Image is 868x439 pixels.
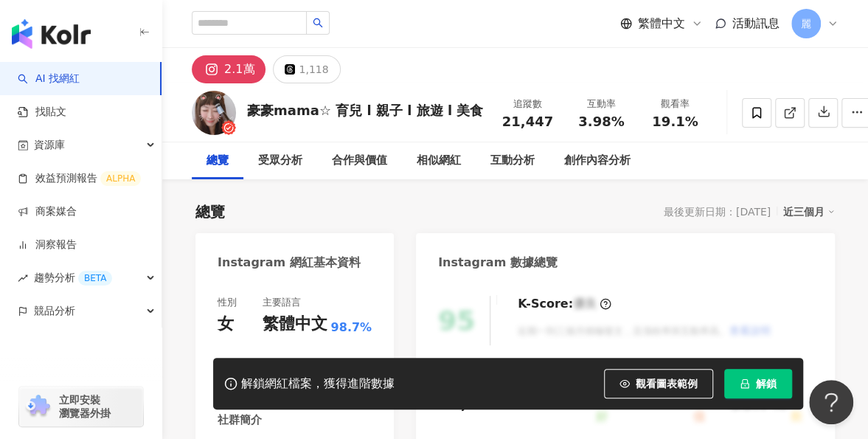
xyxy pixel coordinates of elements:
span: 趨勢分析 [34,261,112,294]
div: BETA [78,271,112,286]
div: 解鎖網紅檔案，獲得進階數據 [241,376,395,392]
div: 近三個月 [783,202,835,221]
span: 19.1% [652,114,698,129]
div: 合作與價值 [332,152,387,170]
a: chrome extension立即安裝 瀏覽器外掛 [19,387,143,426]
div: 豪豪𝗺𝗮𝗺𝗮☆ 育兒 l 親子 l 旅遊 l 美食 [247,101,483,120]
div: Instagram 網紅基本資料 [218,255,361,271]
div: 創作內容分析 [564,152,631,170]
span: lock [740,378,750,389]
span: search [313,18,323,28]
button: 1,118 [273,55,340,83]
span: 競品分析 [34,294,75,328]
div: 總覽 [195,201,225,222]
div: 女 [218,313,234,336]
div: 受眾分析 [258,152,302,170]
div: 1,118 [299,59,328,80]
div: 相似網紅 [417,152,461,170]
div: 互動率 [573,97,629,111]
div: 互動分析 [490,152,535,170]
div: K-Score : [518,296,611,312]
div: 主要語言 [262,296,300,309]
div: 繁體中文 [262,313,327,336]
a: 找貼文 [18,105,66,120]
button: 解鎖 [724,369,792,398]
span: 活動訊息 [732,16,780,30]
span: 3.98% [578,114,624,129]
span: 解鎖 [756,378,777,390]
div: 追蹤數 [499,97,555,111]
span: 資源庫 [34,128,65,162]
div: 社群簡介 [218,412,262,428]
a: 商案媒合 [18,204,77,219]
div: 2.1萬 [224,59,254,80]
div: 觀看率 [647,97,703,111]
span: 麗 [801,15,811,32]
div: 性別 [218,296,237,309]
img: KOL Avatar [192,91,236,135]
div: Instagram 數據總覽 [438,255,558,271]
img: logo [12,19,91,49]
span: 立即安裝 瀏覽器外掛 [59,393,111,420]
span: 21,447 [502,114,553,129]
div: 最後更新日期：[DATE] [664,206,771,218]
span: 98.7% [330,319,372,336]
button: 2.1萬 [192,55,265,83]
a: 效益預測報告ALPHA [18,171,141,186]
span: rise [18,273,28,283]
img: chrome extension [24,395,52,418]
a: 洞察報告 [18,238,77,252]
div: 總覽 [206,152,229,170]
span: 觀看圖表範例 [636,378,698,390]
span: 繁體中文 [638,15,685,32]
a: searchAI 找網紅 [18,72,80,86]
button: 觀看圖表範例 [604,369,713,398]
